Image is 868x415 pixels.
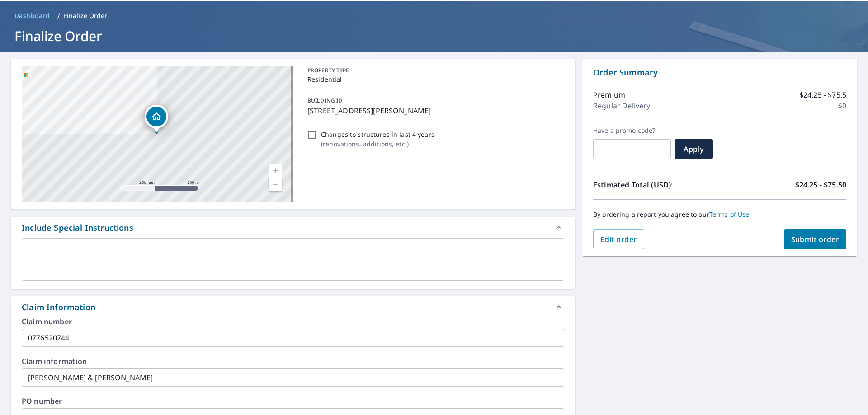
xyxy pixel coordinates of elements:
[307,105,561,116] p: [STREET_ADDRESS][PERSON_NAME]
[22,301,95,313] div: Claim Information
[307,66,561,75] p: PROPERTY TYPE
[22,222,133,234] div: Include Special Instructions
[64,11,108,20] p: Finalize Order
[269,177,282,191] a: Current Level 17, Zoom Out
[593,100,650,111] p: Regular Delivery
[593,179,720,190] p: Estimated Total (USD):
[11,9,857,23] nav: breadcrumb
[22,318,564,325] label: Claim number
[593,89,625,100] p: Premium
[11,27,857,45] h1: Finalize Order
[709,210,750,219] a: Terms of Use
[593,210,846,219] p: By ordering a report you agree to our
[145,105,168,133] div: Dropped pin, building 1, Residential property, 3103 Hopeton Dr Spring, TX 77386
[593,229,644,249] button: Edit order
[307,97,342,104] p: BUILDING ID
[791,234,840,244] span: Submit order
[22,397,564,405] label: PO number
[838,100,846,111] p: $0
[321,130,434,139] p: Changes to structures in last 4 years
[784,229,847,249] button: Submit order
[269,164,282,177] a: Current Level 17, Zoom In
[11,296,575,318] div: Claim Information
[22,358,564,365] label: Claim information
[321,139,434,149] p: ( renovations, additions, etc. )
[593,126,671,135] label: Have a promo code?
[682,144,706,154] span: Apply
[14,11,50,20] span: Dashboard
[11,217,575,238] div: Include Special Instructions
[307,75,561,84] p: Residential
[11,9,54,23] a: Dashboard
[57,10,60,21] li: /
[600,234,637,244] span: Edit order
[795,179,846,190] p: $24.25 - $75.50
[593,66,846,79] p: Order Summary
[799,89,846,100] p: $24.25 - $75.5
[675,139,713,159] button: Apply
